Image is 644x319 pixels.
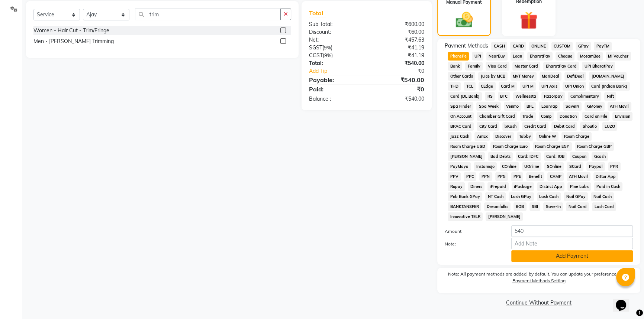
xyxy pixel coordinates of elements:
[511,238,633,249] input: Add Note
[448,202,481,211] span: BANKTANSFER
[582,112,609,121] span: Card on File
[517,132,534,141] span: Tabby
[488,152,513,161] span: Bad Debts
[561,132,592,141] span: Room Charge
[484,202,511,211] span: Dreamfolks
[567,172,590,181] span: ATH Movil
[593,172,618,181] span: Dittor App
[485,192,506,201] span: NT Cash
[576,42,591,51] span: GPay
[557,112,579,121] span: Donation
[448,62,462,71] span: Bank
[367,75,430,84] div: ₹540.00
[468,182,484,191] span: Diners
[514,9,543,32] img: _gift.svg
[524,102,536,111] span: BFL
[448,192,482,201] span: Pnb Bank GPay
[303,20,367,28] div: Sub Total:
[477,122,499,131] span: City Card
[551,122,577,131] span: Debit Card
[303,85,367,94] div: Paid:
[309,52,323,59] span: CGST
[564,192,588,201] span: Nail GPay
[303,44,367,52] div: ( )
[509,192,534,201] span: Lash GPay
[464,172,476,181] span: PPC
[570,152,589,161] span: Coupon
[520,82,536,91] span: UPI M
[586,162,605,171] span: Paypal
[585,102,605,111] span: GMoney
[33,27,109,35] div: Women - Hair Cut - Trim/Fringe
[445,271,633,287] label: Note: All payment methods are added, by default. You can update your preferences from
[499,82,517,91] span: Card M
[135,9,281,20] input: Search or Scan
[486,52,508,61] span: NearBuy
[606,52,631,61] span: MI Voucher
[464,82,476,91] span: TCL
[512,182,534,191] span: iPackage
[439,228,506,235] label: Amount:
[493,132,514,141] span: Discover
[591,192,614,201] span: Nail Cash
[592,152,608,161] span: Gcash
[439,299,639,307] a: Continue Without Payment
[539,82,560,91] span: UPI Axis
[309,44,322,51] span: SGST
[511,52,525,61] span: Loan
[522,162,542,171] span: UOnline
[445,42,488,50] span: Payment Methods
[551,42,573,51] span: CUSTOM
[324,52,331,58] span: 9%
[608,162,621,171] span: PPR
[303,95,367,103] div: Balance :
[563,102,582,111] span: SaveIN
[511,172,523,181] span: PPE
[604,92,616,101] span: Nift
[491,42,507,51] span: CASH
[575,142,614,151] span: Room Charge GBP
[512,62,541,71] span: Master Card
[465,62,483,71] span: Family
[448,142,487,151] span: Room Charge USD
[485,92,495,101] span: RS
[500,162,519,171] span: COnline
[580,122,599,131] span: Shoutlo
[448,132,471,141] span: Jazz Cash
[448,102,473,111] span: Spa Finder
[303,36,367,44] div: Net:
[582,62,615,71] span: UPI BharatPay
[439,241,506,247] label: Note:
[529,202,541,211] span: SBI
[527,52,553,61] span: BharatPay
[479,172,492,181] span: PPN
[303,52,367,59] div: ( )
[448,92,482,101] span: Card (DL Bank)
[512,277,566,284] label: Payment Methods Setting
[544,152,567,161] span: Card: IOB
[526,172,544,181] span: Benefit
[511,250,633,262] button: Add Payment
[613,289,637,312] iframe: chat widget
[450,10,478,30] img: _cash.svg
[529,42,548,51] span: ONLINE
[367,85,430,94] div: ₹0
[474,162,497,171] span: Instamojo
[495,172,508,181] span: PPG
[547,172,564,181] span: CAMP
[448,82,461,91] span: THD
[608,102,631,111] span: ATH Movil
[377,67,430,75] div: ₹0
[448,112,474,121] span: On Account
[502,122,519,131] span: bKash
[448,152,485,161] span: [PERSON_NAME]
[522,122,549,131] span: Credit Card
[556,52,574,61] span: Cheque
[589,82,630,91] span: Card (Indian Bank)
[539,102,560,111] span: LoanTap
[513,92,539,101] span: Wellnessta
[589,72,627,81] span: [DOMAIN_NAME]
[511,72,537,81] span: MyT Money
[472,52,483,61] span: UPI
[309,9,326,17] span: Total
